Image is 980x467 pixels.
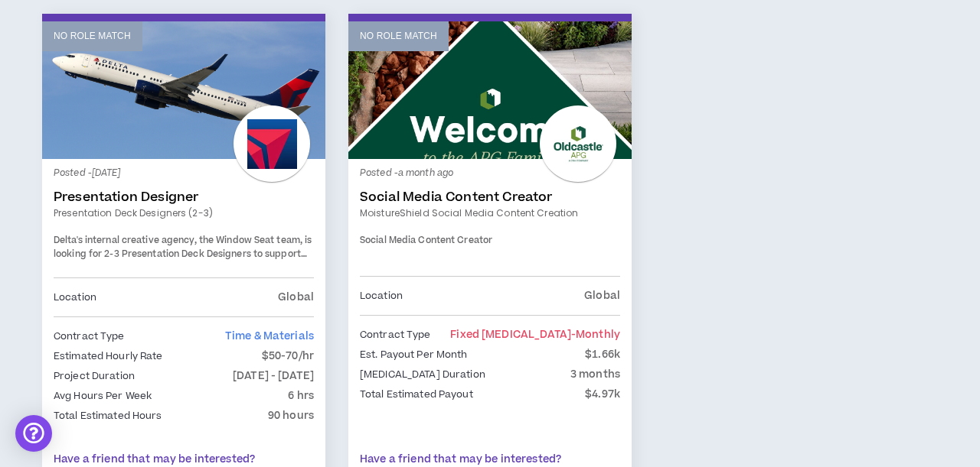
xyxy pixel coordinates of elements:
p: Total Estimated Payout [360,386,473,403]
a: No Role Match [42,21,325,159]
p: No Role Match [54,29,131,44]
p: Location [360,287,403,304]
span: Fixed [MEDICAL_DATA] [450,327,620,342]
p: Avg Hours Per Week [54,388,152,404]
p: Location [54,289,96,306]
span: - monthly [571,327,620,342]
p: Posted - a month ago [360,167,620,180]
p: $50-70/hr [262,348,314,365]
span: Social Media Content Creator [360,234,492,247]
a: Presentation Designer [54,190,314,205]
p: Global [584,287,620,304]
div: Open Intercom Messenger [15,415,52,452]
a: MoistureShield Social Media Content Creation [360,206,620,220]
span: Time & Materials [225,329,314,344]
a: Social Media Content Creator [360,190,620,205]
p: [DATE] - [DATE] [233,368,314,384]
a: No Role Match [348,21,632,159]
p: Contract Type [54,328,125,345]
p: $1.66k [585,346,620,363]
p: 90 hours [268,407,314,424]
p: Est. Payout Per Month [360,346,468,363]
p: Total Estimated Hours [54,407,162,424]
p: No Role Match [360,29,437,44]
p: Estimated Hourly Rate [54,348,163,365]
p: 6 hrs [288,388,314,404]
span: Delta's internal creative agency, the Window Seat team, is looking for 2-3 Presentation Deck Desi... [54,234,312,287]
p: Contract Type [360,326,431,343]
p: Posted - [DATE] [54,167,314,180]
p: 3 months [570,366,620,383]
p: [MEDICAL_DATA] Duration [360,366,485,383]
p: Global [278,289,314,306]
p: Project Duration [54,368,135,384]
a: Presentation Deck Designers (2-3) [54,206,314,220]
p: $4.97k [585,386,620,403]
